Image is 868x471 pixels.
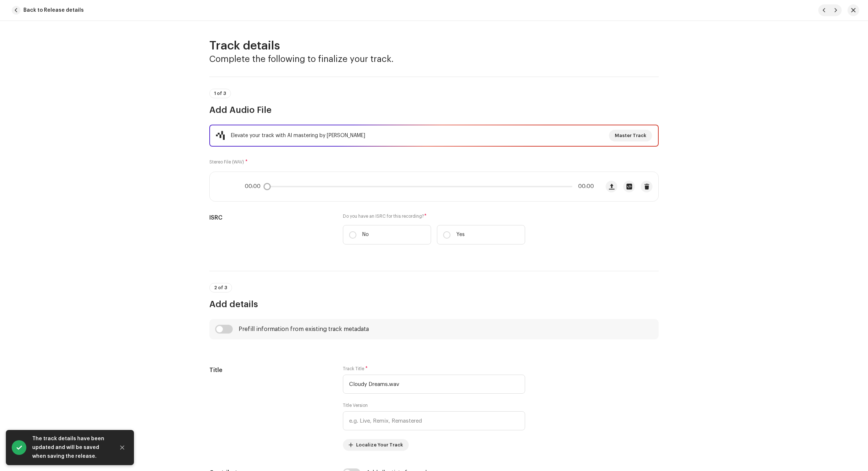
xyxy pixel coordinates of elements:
h3: Complete the following to finalize your track. [209,53,659,65]
div: Prefill information from existing track metadata [239,326,369,332]
span: Master Track [615,128,646,143]
p: Yes [456,231,465,239]
h2: Track details [209,38,659,53]
span: 00:00 [575,184,594,189]
span: 1 of 3 [214,91,226,96]
span: Localize Your Track [356,438,403,452]
small: Stereo File (WAV) [209,160,244,164]
button: Close [115,440,130,455]
label: Title Version [343,402,368,408]
input: Enter the name of the track [343,375,525,394]
div: The track details have been updated and will be saved when saving the release. [32,434,109,461]
input: e.g. Live, Remix, Remastered [343,411,525,430]
button: Localize Your Track [343,439,409,451]
button: Master Track [609,130,652,141]
h3: Add details [209,298,659,310]
h5: ISRC [209,213,331,222]
label: Track Title [343,366,368,372]
div: Elevate your track with AI mastering by [PERSON_NAME] [231,131,365,140]
p: No [362,231,369,239]
h3: Add Audio File [209,104,659,116]
span: 2 of 3 [214,286,227,290]
span: 00:00 [245,184,263,189]
h5: Title [209,366,331,375]
label: Do you have an ISRC for this recording? [343,213,525,219]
